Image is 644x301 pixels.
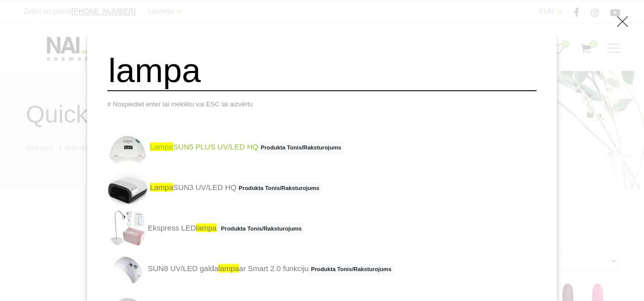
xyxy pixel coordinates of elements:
span: Produkta Tonis/Raksturojums [236,182,321,195]
span: lampa [196,223,217,232]
img: Sun8 - pārnēsājama UV LED lampa. Specifikācijas: - Darbojas ar VISIEM gēliem un gēla lakām - Auto... [107,249,148,289]
a: Ekspress LEDlampa Produkta Tonis/Raksturojums [107,208,304,249]
span: # Nospiediet enter lai meklētu vai ESC lai aizvērtu [107,100,253,108]
span: Produkta Tonis/Raksturojums [309,264,394,276]
img: Ekspress LED lampa. Ideāli piemērota šī brīža aktuālākajai gēla nagu pieaudzēšanas metodei - eksp... [107,208,148,249]
a: lampaSUN5 PLUS UV/LED HQProdukta Tonis/Raksturojums [107,127,344,168]
a: SUN8 UV/LED galdalampaar Smart 2.0 funkcijuProdukta Tonis/Raksturojums [107,249,394,289]
img: SUNUV 5 PLUS&nbsp; Materiāls:Plastmasa Barošanas avots: elektriskais Zīmola nosaukums:Faceshowes ... [107,127,148,168]
span: lampa [218,264,239,273]
span: lampa [150,183,173,192]
img: Modelis: SUNUV 3 Jauda: 48W Viļņu garums: 365+405nm Kalpošanas ilgums: 50000 HRS Pogas vadība:10s... [107,168,148,208]
span: Produkta Tonis/Raksturojums [258,142,343,154]
span: Produkta Tonis/Raksturojums [219,223,304,235]
a: lampaSUN3 UV/LED HQProdukta Tonis/Raksturojums [107,168,321,208]
span: lampa [150,142,173,151]
input: Meklēt produktus ... [107,50,537,91]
